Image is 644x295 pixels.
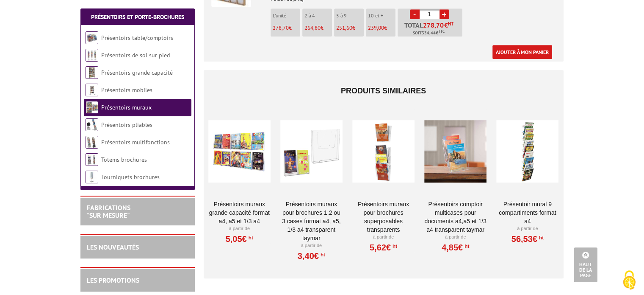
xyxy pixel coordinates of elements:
[101,51,170,59] a: Présentoirs de sol sur pied
[273,25,300,31] p: €
[86,136,98,149] img: Présentoirs multifonctions
[101,138,170,146] a: Présentoirs multifonctions
[619,270,640,291] img: Cookies (fenêtre modale)
[86,118,98,131] img: Présentoirs pliables
[304,25,332,31] p: €
[352,234,415,241] p: À partir de
[496,225,558,232] p: À partir de
[463,243,469,249] sup: HT
[319,252,325,258] sup: HT
[86,101,98,114] img: Présentoirs muraux
[247,235,253,241] sup: HT
[341,87,426,95] span: Produits similaires
[336,13,364,19] p: 5 à 9
[400,22,462,37] p: Total
[614,266,644,295] button: Cookies (fenêtre modale)
[101,69,173,76] a: Présentoirs grande capacité
[537,235,544,241] sup: HT
[439,9,449,19] a: +
[101,156,147,163] a: Totems brochures
[304,24,321,31] span: 264,80
[86,153,98,166] img: Totems brochures
[413,30,445,37] span: Soit €
[574,247,597,282] a: Haut de la page
[273,13,300,19] p: L'unité
[208,225,271,232] p: À partir de
[304,13,332,19] p: 2 à 4
[438,29,445,34] sup: TTC
[511,236,544,242] a: 56,53€HT
[370,245,397,250] a: 5,62€HT
[442,245,469,250] a: 4,85€HT
[444,22,448,28] span: €
[422,30,436,37] span: 334,44
[423,22,444,28] span: 278,70
[91,13,184,21] a: Présentoirs et Porte-brochures
[448,21,453,27] sup: HT
[87,243,139,251] a: LES NOUVEAUTÉS
[352,200,415,234] a: PRÉSENTOIRS MURAUX POUR BROCHURES SUPERPOSABLES TRANSPARENTS
[336,24,352,31] span: 251,60
[336,25,364,31] p: €
[86,171,98,183] img: Tourniquets brochures
[410,9,420,19] a: -
[101,121,152,129] a: Présentoirs pliables
[368,13,395,19] p: 10 et +
[368,24,384,31] span: 239,00
[208,200,271,225] a: PRÉSENTOIRS MURAUX GRANDE CAPACITÉ FORMAT A4, A5 ET 1/3 A4
[86,66,98,79] img: Présentoirs grande capacité
[424,200,486,234] a: Présentoirs comptoir multicases POUR DOCUMENTS A4,A5 ET 1/3 A4 TRANSPARENT TAYMAR
[280,242,343,249] p: À partir de
[492,45,552,59] a: Ajouter à mon panier
[424,234,486,241] p: À partir de
[298,253,325,258] a: 3,40€HT
[87,276,139,284] a: LES PROMOTIONS
[87,203,130,219] a: FABRICATIONS"Sur Mesure"
[226,236,253,242] a: 5,05€HT
[496,200,558,225] a: PRÉSENTOIR MURAL 9 COMPARTIMENTS FORMAT A4
[391,243,397,249] sup: HT
[273,24,289,31] span: 278,70
[86,31,98,44] img: Présentoirs table/comptoirs
[368,25,395,31] p: €
[101,34,173,42] a: Présentoirs table/comptoirs
[101,104,152,111] a: Présentoirs muraux
[101,86,152,94] a: Présentoirs mobiles
[280,200,343,242] a: PRÉSENTOIRS MURAUX POUR BROCHURES 1,2 OU 3 CASES FORMAT A4, A5, 1/3 A4 TRANSPARENT TAYMAR
[101,173,160,181] a: Tourniquets brochures
[86,49,98,62] img: Présentoirs de sol sur pied
[86,84,98,96] img: Présentoirs mobiles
